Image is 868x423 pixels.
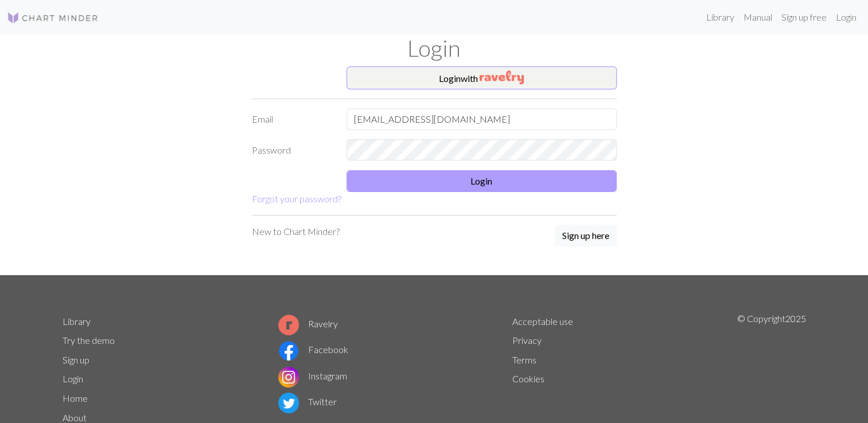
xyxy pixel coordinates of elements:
[63,393,88,404] a: Home
[63,412,87,423] a: About
[63,354,89,365] a: Sign up
[278,340,299,361] img: Facebook logo
[245,108,340,130] label: Email
[278,367,299,387] img: Instagram logo
[347,170,617,192] button: Login
[63,316,91,327] a: Library
[278,344,348,355] a: Facebook
[278,370,347,381] a: Instagram
[777,6,831,29] a: Sign up free
[831,6,861,29] a: Login
[245,139,340,161] label: Password
[347,66,617,89] button: Loginwith
[555,225,617,248] a: Sign up here
[278,396,337,407] a: Twitter
[278,318,338,329] a: Ravelry
[278,393,299,413] img: Twitter logo
[702,6,739,29] a: Library
[63,335,115,346] a: Try the demo
[555,225,617,246] button: Sign up here
[512,335,542,346] a: Privacy
[7,11,99,25] img: Logo
[278,315,299,335] img: Ravelry logo
[512,354,536,365] a: Terms
[739,6,777,29] a: Manual
[512,373,544,384] a: Cookies
[480,70,524,84] img: Ravelry
[56,34,813,62] h1: Login
[252,193,341,204] a: Forgot your password?
[63,373,83,384] a: Login
[252,225,340,238] p: New to Chart Minder?
[512,316,573,327] a: Acceptable use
